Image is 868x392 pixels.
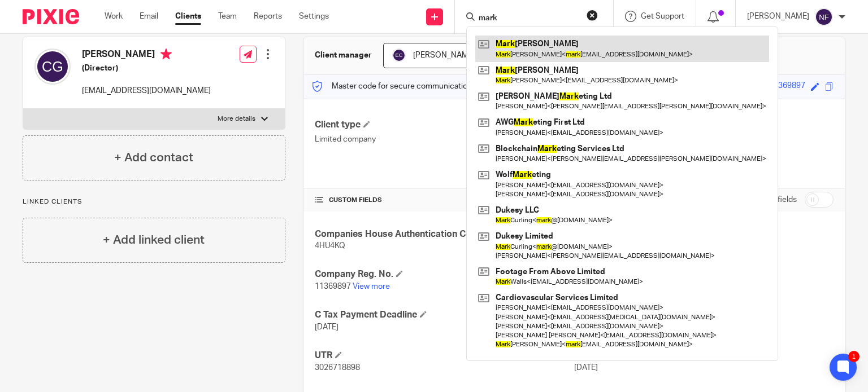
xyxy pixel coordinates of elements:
h3: Client manager [315,50,372,61]
span: 3026718898 [315,364,360,372]
p: More details [218,114,255,124]
i: Primary [160,49,172,60]
h4: + Add linked client [103,231,205,249]
h4: UTR [315,350,574,362]
h4: + Add contact [114,149,193,166]
a: Settings [299,11,329,22]
h4: C Tax Payment Deadline [315,309,574,321]
a: Team [218,11,237,22]
h4: CUSTOM FIELDS [315,196,574,205]
span: Get Support [641,12,684,20]
p: Master code for secure communications and files [312,81,507,92]
input: Search [478,14,579,24]
h4: Client type [315,119,574,131]
span: [DATE] [315,323,338,331]
div: 1 [848,351,860,362]
div: 11369897 [769,80,805,93]
p: [EMAIL_ADDRESS][DOMAIN_NAME] [82,85,211,96]
a: Clients [175,11,201,22]
p: Limited company [315,134,574,145]
p: [PERSON_NAME] [747,11,809,22]
img: Pixie [23,9,79,24]
a: Reports [254,11,282,22]
img: svg%3E [392,49,406,62]
h4: [PERSON_NAME] [82,49,211,63]
img: svg%3E [34,49,71,85]
button: Clear [587,10,598,21]
h4: Company Reg. No. [315,268,574,280]
span: [DATE] [574,364,598,372]
span: 4HU4KQ [315,242,345,250]
a: View more [353,283,390,290]
a: Email [140,11,158,22]
p: Linked clients [23,197,285,206]
h5: (Director) [82,63,211,74]
span: [PERSON_NAME] [413,51,475,59]
a: Work [105,11,123,22]
h4: Companies House Authentication Code [315,228,574,240]
span: 11369897 [315,283,351,290]
img: svg%3E [815,8,833,26]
